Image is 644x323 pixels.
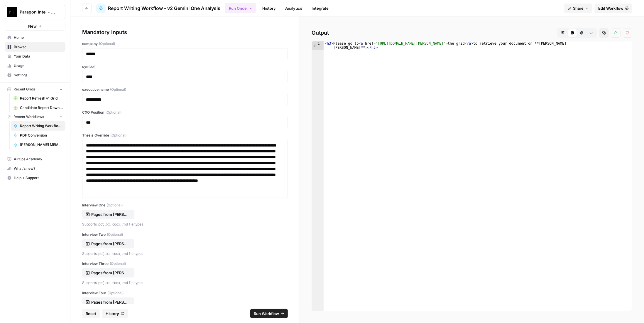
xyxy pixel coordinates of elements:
h2: Output [312,28,632,38]
span: Edit Workflow [598,5,623,11]
span: Browse [14,44,63,50]
img: Paragon Intel - Bill / Ty / Colby R&D Logo [7,7,17,17]
button: Pages from [PERSON_NAME]-Diligence + Interviews-4.pdf [82,239,134,248]
a: Edit Workflow [595,4,632,13]
a: [PERSON_NAME] MEMO WRITING WORKFLOW EDITING [DATE] [11,140,65,149]
span: Your Data [14,54,63,59]
label: CXO Position [82,110,288,115]
span: Info, read annotations row 1 [312,41,317,46]
span: (Optional) [107,232,123,237]
a: Report Refresh v1 Grid [11,94,65,103]
span: Paragon Intel - Bill / Ty / [PERSON_NAME] R&D [20,9,55,15]
span: (Optional) [107,203,123,208]
button: Share [564,4,592,13]
a: Candidate Report Download Sheet [11,103,65,112]
a: Analytics [282,4,306,13]
span: History [106,311,119,317]
button: Run Once [225,3,256,13]
a: AirOps Academy [5,154,65,164]
p: Pages from [PERSON_NAME]-Diligence + Interviews-5.pdf [91,211,129,217]
a: Report Writing Workflow - v2 Gemini One Analysis [11,121,65,131]
span: (Optional) [110,133,126,138]
button: Run Workflow [250,309,288,318]
a: PDF Conversion [11,131,65,140]
span: Run Workflow [254,311,279,317]
span: Help + Support [14,175,63,181]
label: company [82,41,288,46]
button: What's new? [5,164,65,173]
button: Recent Grids [5,85,65,94]
p: Supports .pdf, .txt, .docx, .md file types [82,280,288,286]
span: (Optional) [99,41,115,46]
a: History [259,4,279,13]
div: 1 [312,41,324,50]
button: Recent Workflows [5,112,65,121]
span: Report Writing Workflow - v2 Gemini One Analysis [20,123,63,129]
span: Home [14,35,63,40]
label: Interview Four [82,290,288,296]
span: Candidate Report Download Sheet [20,105,63,110]
button: New [5,22,65,31]
a: Usage [5,61,65,70]
span: Share [573,5,584,11]
span: Reset [86,311,96,317]
button: Pages from [PERSON_NAME]-Diligence + Interviews-2.pdf [82,297,134,307]
a: Report Writing Workflow - v2 Gemini One Analysis [96,4,220,13]
button: Workspace: Paragon Intel - Bill / Ty / Colby R&D [5,5,65,19]
button: Help + Support [5,173,65,183]
span: PDF Conversion [20,133,63,138]
label: symbol [82,64,288,69]
a: Browse [5,42,65,52]
p: Pages from [PERSON_NAME]-Diligence + Interviews-2.pdf [91,299,129,305]
span: Report Writing Workflow - v2 Gemini One Analysis [108,5,220,12]
span: Recent Workflows [13,114,44,120]
span: (Optional) [107,290,124,296]
label: Thesis Override [82,133,288,138]
div: Mandatory inputs [82,28,288,36]
p: Pages from [PERSON_NAME]-Diligence + Interviews-4.pdf [91,241,129,247]
label: executive name [82,87,288,92]
span: Recent Grids [13,87,35,92]
a: Settings [5,70,65,80]
span: Report Refresh v1 Grid [20,96,63,101]
a: Home [5,33,65,42]
button: Reset [82,309,100,318]
label: Interview Two [82,232,288,237]
button: Pages from [PERSON_NAME]-Diligence + Interviews-3.pdf [82,268,134,277]
span: (Optional) [105,110,121,115]
a: Integrate [308,4,332,13]
div: What's new? [5,164,65,173]
p: Supports .pdf, .txt, .docx, .md file types [82,251,288,257]
label: Interview One [82,203,288,208]
span: Settings [14,73,63,78]
span: New [28,23,37,29]
span: [PERSON_NAME] MEMO WRITING WORKFLOW EDITING [DATE] [20,142,63,147]
label: Interview Three [82,261,288,266]
a: Your Data [5,52,65,61]
p: Pages from [PERSON_NAME]-Diligence + Interviews-3.pdf [91,270,129,276]
span: (Optional) [110,87,126,92]
p: Supports .pdf, .txt, .docx, .md file types [82,221,288,227]
button: History [102,309,128,318]
button: Pages from [PERSON_NAME]-Diligence + Interviews-5.pdf [82,210,134,219]
span: (Optional) [110,261,126,266]
span: AirOps Academy [14,157,63,162]
span: Usage [14,63,63,68]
